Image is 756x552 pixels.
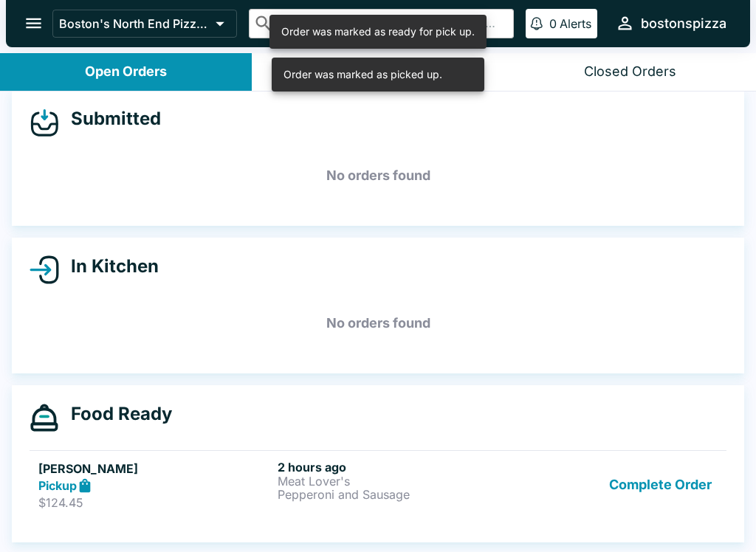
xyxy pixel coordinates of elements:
h4: Submitted [59,108,161,130]
p: Boston's North End Pizza Bakery [59,16,210,31]
div: Order was marked as picked up. [283,62,442,87]
button: Boston's North End Pizza Bakery [52,10,237,38]
div: Order was marked as ready for pick up. [281,19,475,44]
a: [PERSON_NAME]Pickup$124.452 hours agoMeat Lover'sPepperoni and SausageComplete Order [30,450,726,520]
strong: Pickup [38,478,77,493]
p: 0 [549,16,557,31]
h4: Food Ready [59,403,172,425]
p: $124.45 [38,495,272,510]
div: Open Orders [85,63,167,80]
h5: [PERSON_NAME] [38,460,272,477]
p: Pepperoni and Sausage [278,488,511,501]
div: Closed Orders [584,63,676,80]
p: Alerts [560,16,591,31]
p: Meat Lover's [278,475,511,488]
button: Complete Order [603,460,718,511]
h5: No orders found [30,297,726,350]
h6: 2 hours ago [278,460,511,475]
div: bostonspizza [641,15,726,32]
h4: In Kitchen [59,255,159,277]
button: bostonspizza [609,7,732,39]
h5: No orders found [30,149,726,202]
button: open drawer [15,4,52,42]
